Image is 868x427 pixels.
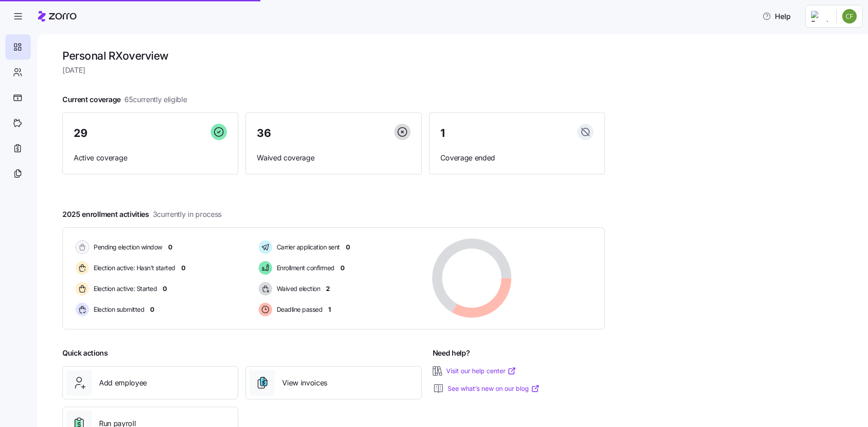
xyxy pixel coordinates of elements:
[274,243,340,252] span: Carrier application sent
[446,366,516,375] a: Visit our help center
[62,347,108,359] span: Quick actions
[433,347,470,359] span: Need help?
[755,7,798,25] button: Help
[62,94,187,105] span: Current coverage
[440,152,594,164] span: Coverage ended
[328,305,331,314] span: 1
[150,305,154,314] span: 0
[282,377,327,389] span: View invoices
[91,305,144,314] span: Election submitted
[340,263,344,272] span: 0
[153,209,222,220] span: 3 currently in process
[163,284,167,293] span: 0
[74,128,87,139] span: 29
[91,284,157,293] span: Election active: Started
[257,128,271,139] span: 36
[811,11,829,22] img: Employer logo
[62,65,605,76] span: [DATE]
[440,128,445,139] span: 1
[91,263,175,272] span: Election active: Hasn't started
[274,305,323,314] span: Deadline passed
[274,263,335,272] span: Enrollment confirmed
[62,209,222,220] span: 2025 enrollment activities
[181,263,185,272] span: 0
[842,9,857,23] img: c3d8e9d2b56b82223afda276d8a56efd
[326,284,330,293] span: 2
[99,377,147,389] span: Add employee
[62,49,605,63] h1: Personal RX overview
[346,243,350,252] span: 0
[124,94,187,105] span: 65 currently eligible
[448,384,540,393] a: See what’s new on our blog
[257,152,410,164] span: Waived coverage
[74,152,227,164] span: Active coverage
[274,284,321,293] span: Waived election
[762,11,791,22] span: Help
[168,243,172,252] span: 0
[91,243,162,252] span: Pending election window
